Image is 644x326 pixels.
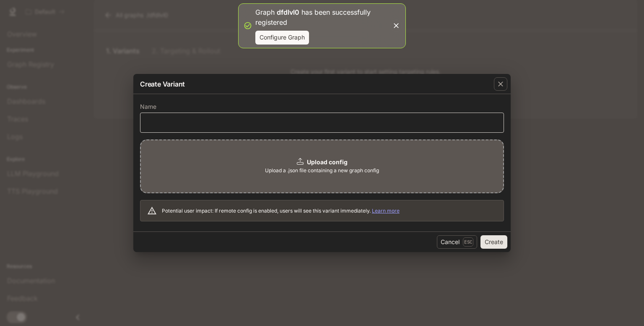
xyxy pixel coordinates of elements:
a: Learn more [372,208,400,214]
button: Create [480,235,507,249]
p: Create Variant [140,79,185,89]
p: dfdlvl0 [277,8,299,16]
button: CancelEsc [437,235,477,249]
p: Graph has been successfully registered [255,7,389,27]
span: Upload a .json file containing a new graph config [265,166,379,175]
button: Configure Graph [255,31,309,45]
b: Upload config [307,158,348,166]
p: Esc [463,237,473,247]
p: Name [140,104,156,110]
span: Potential user impact: If remote config is enabled, users will see this variant immediately. [162,208,400,214]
